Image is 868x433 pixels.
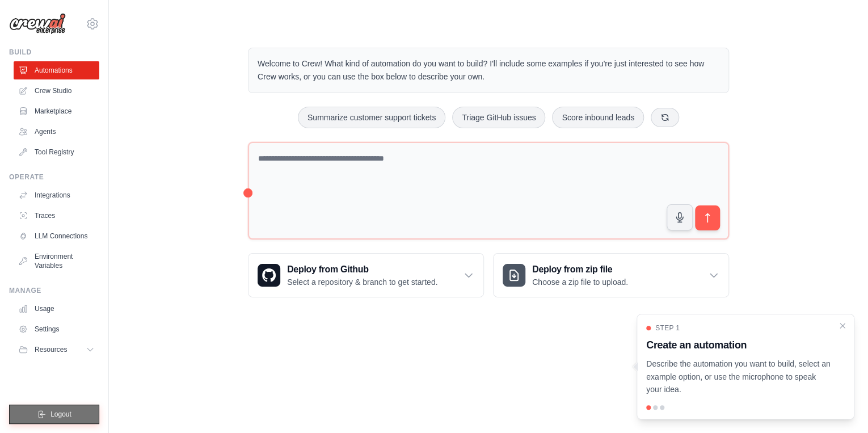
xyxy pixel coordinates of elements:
[14,227,99,245] a: LLM Connections
[655,323,680,333] span: Step 1
[14,61,99,79] a: Automations
[50,410,71,419] span: Logout
[9,13,66,35] img: Logo
[646,358,831,396] p: Describe the automation you want to build, select an example option, or use the microphone to spe...
[811,379,868,433] iframe: Chat Widget
[14,102,99,120] a: Marketplace
[298,107,445,128] button: Summarize customer support tickets
[838,321,847,330] button: Close walkthrough
[14,247,99,275] a: Environment Variables
[9,48,99,57] div: Build
[258,57,719,83] p: Welcome to Crew! What kind of automation do you want to build? I'll include some examples if you'...
[9,286,99,295] div: Manage
[14,143,99,161] a: Tool Registry
[14,340,99,359] button: Resources
[14,82,99,100] a: Crew Studio
[9,173,99,182] div: Operate
[14,300,99,318] a: Usage
[552,107,644,128] button: Score inbound leads
[14,186,99,204] a: Integrations
[646,337,831,353] h3: Create an automation
[287,263,437,276] h3: Deploy from Github
[452,107,545,128] button: Triage GitHub issues
[14,123,99,141] a: Agents
[287,276,437,288] p: Select a repository & branch to get started.
[35,345,67,354] span: Resources
[14,207,99,225] a: Traces
[14,320,99,338] a: Settings
[9,405,99,424] button: Logout
[532,276,628,288] p: Choose a zip file to upload.
[532,263,628,276] h3: Deploy from zip file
